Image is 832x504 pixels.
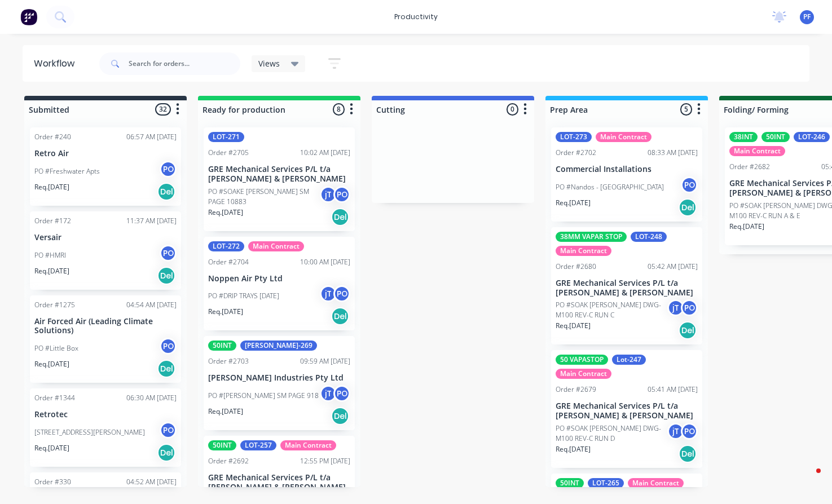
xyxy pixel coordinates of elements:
[761,132,790,142] div: 50INT
[729,222,764,232] p: Req. [DATE]
[248,241,304,251] div: Main Contract
[208,187,320,207] p: PO #SOAKE [PERSON_NAME] SM PAGE 10883
[208,406,243,417] p: Req. [DATE]
[280,440,336,450] div: Main Contract
[556,369,611,379] div: Main Contract
[208,307,243,317] p: Req. [DATE]
[556,478,584,488] div: 50INT
[160,422,177,439] div: PO
[157,360,175,378] div: Del
[208,356,249,366] div: Order #2703
[34,477,71,487] div: Order #330
[157,183,175,201] div: Del
[556,198,591,208] p: Req. [DATE]
[208,473,350,492] p: GRE Mechanical Services P/L t/a [PERSON_NAME] & [PERSON_NAME]
[34,57,80,70] div: Workflow
[258,58,280,69] span: Views
[34,410,177,419] p: Retrotec
[208,373,350,383] p: [PERSON_NAME] Industries Pty Ltd
[648,384,698,395] div: 05:41 AM [DATE]
[389,8,443,25] div: productivity
[126,477,177,487] div: 04:52 AM [DATE]
[208,165,350,184] p: GRE Mechanical Services P/L t/a [PERSON_NAME] & [PERSON_NAME]
[556,444,591,454] p: Req. [DATE]
[667,423,684,440] div: jT
[588,478,624,488] div: LOT-265
[208,132,244,142] div: LOT-271
[208,207,243,218] p: Req. [DATE]
[596,132,651,142] div: Main Contract
[556,278,698,298] p: GRE Mechanical Services P/L t/a [PERSON_NAME] & [PERSON_NAME]
[679,198,697,216] div: Del
[208,274,350,284] p: Noppen Air Pty Ltd
[794,132,830,142] div: LOT-246
[34,132,71,142] div: Order #240
[160,245,177,262] div: PO
[300,356,350,366] div: 09:59 AM [DATE]
[556,165,698,174] p: Commercial Installations
[208,440,236,450] div: 50INT
[126,393,177,403] div: 06:30 AM [DATE]
[208,291,279,301] p: PO #DRIP TRAYS [DATE]
[556,262,596,272] div: Order #2680
[30,127,181,206] div: Order #24006:57 AM [DATE]Retro AirPO #Freshwater AptsPOReq.[DATE]Del
[34,216,71,226] div: Order #172
[30,295,181,383] div: Order #127504:54 AM [DATE]Air Forced Air (Leading Climate Solutions)PO #Little BoxPOReq.[DATE]Del
[681,299,698,316] div: PO
[556,132,592,142] div: LOT-273
[551,350,702,468] div: 50 VAPASTOPLot-247Main ContractOrder #267905:41 AM [DATE]GRE Mechanical Services P/L t/a [PERSON_...
[320,385,337,402] div: jT
[556,355,608,365] div: 50 VAPASTOP
[34,266,69,276] p: Req. [DATE]
[556,148,596,158] div: Order #2702
[556,300,667,320] p: PO #SOAK [PERSON_NAME] DWG-M100 REV-C RUN C
[333,385,350,402] div: PO
[34,393,75,403] div: Order #1344
[648,148,698,158] div: 08:33 AM [DATE]
[333,285,350,302] div: PO
[129,52,240,75] input: Search for orders...
[208,341,236,351] div: 50INT
[612,355,646,365] div: Lot-247
[208,148,249,158] div: Order #2705
[126,300,177,310] div: 04:54 AM [DATE]
[320,186,337,203] div: jT
[300,257,350,267] div: 10:00 AM [DATE]
[556,182,664,192] p: PO #Nandos - [GEOGRAPHIC_DATA]
[300,148,350,158] div: 10:02 AM [DATE]
[34,443,69,453] p: Req. [DATE]
[160,161,177,178] div: PO
[30,388,181,467] div: Order #134406:30 AM [DATE]Retrotec[STREET_ADDRESS][PERSON_NAME]POReq.[DATE]Del
[679,445,697,463] div: Del
[648,262,698,272] div: 05:42 AM [DATE]
[556,384,596,395] div: Order #2679
[628,478,684,488] div: Main Contract
[681,423,698,440] div: PO
[157,267,175,285] div: Del
[20,8,37,25] img: Factory
[34,149,177,158] p: Retro Air
[240,440,276,450] div: LOT-257
[729,162,770,172] div: Order #2682
[160,338,177,355] div: PO
[300,456,350,466] div: 12:55 PM [DATE]
[204,127,355,231] div: LOT-271Order #270510:02 AM [DATE]GRE Mechanical Services P/L t/a [PERSON_NAME] & [PERSON_NAME]PO ...
[556,246,611,256] div: Main Contract
[667,299,684,316] div: jT
[240,341,317,351] div: [PERSON_NAME]-269
[208,456,249,466] div: Order #2692
[679,321,697,339] div: Del
[729,146,785,156] div: Main Contract
[551,227,702,345] div: 38MM VAPAR STOPLOT-248Main ContractOrder #268005:42 AM [DATE]GRE Mechanical Services P/L t/a [PER...
[34,317,177,336] p: Air Forced Air (Leading Climate Solutions)
[331,208,349,226] div: Del
[34,250,66,260] p: PO #HMRI
[333,186,350,203] div: PO
[157,444,175,462] div: Del
[34,166,100,176] p: PO #Freshwater Apts
[34,343,78,353] p: PO #Little Box
[803,12,811,22] span: PF
[34,300,75,310] div: Order #1275
[331,407,349,425] div: Del
[631,232,667,242] div: LOT-248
